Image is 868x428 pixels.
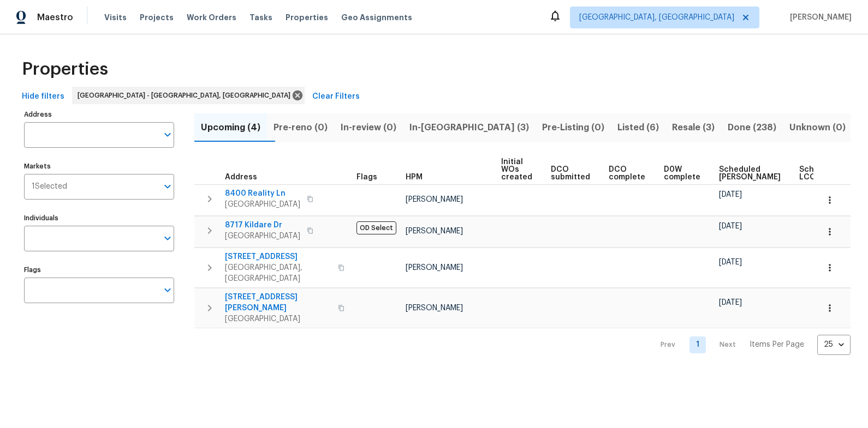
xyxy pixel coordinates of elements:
span: Pre-Listing (0) [542,120,604,135]
span: [GEOGRAPHIC_DATA] [225,199,300,210]
span: [GEOGRAPHIC_DATA] - [GEOGRAPHIC_DATA], [GEOGRAPHIC_DATA] [78,90,295,101]
span: Clear Filters [312,90,360,104]
span: Work Orders [187,12,236,23]
span: Listed (6) [617,120,659,135]
span: Flags [356,173,377,181]
button: Open [160,127,175,142]
span: DCO submitted [551,166,590,181]
span: Projects [140,12,174,23]
span: [GEOGRAPHIC_DATA], [GEOGRAPHIC_DATA] [225,262,331,284]
span: Scheduled LCO [799,166,841,181]
span: Visits [104,12,127,23]
span: In-review (0) [341,120,396,135]
span: Address [225,173,257,181]
span: [GEOGRAPHIC_DATA], [GEOGRAPHIC_DATA] [579,12,734,23]
span: [STREET_ADDRESS][PERSON_NAME] [225,292,331,314]
span: [GEOGRAPHIC_DATA] [225,314,331,324]
button: Open [160,179,175,194]
span: [PERSON_NAME] [406,304,463,312]
span: [PERSON_NAME] [406,196,463,203]
span: D0W complete [664,166,700,181]
span: Hide filters [22,90,64,104]
p: Items Per Page [750,339,804,350]
span: Done (238) [728,120,776,135]
div: [GEOGRAPHIC_DATA] - [GEOGRAPHIC_DATA], [GEOGRAPHIC_DATA] [72,87,305,104]
span: Scheduled [PERSON_NAME] [719,166,781,181]
span: DCO complete [609,166,645,181]
span: Properties [22,64,108,75]
span: HPM [406,173,423,181]
span: Upcoming (4) [201,120,260,135]
a: Goto page 1 [689,336,706,353]
span: Resale (3) [672,120,715,135]
span: 8400 Reality Ln [225,188,300,199]
div: 25 [817,330,851,359]
label: Flags [24,267,174,273]
span: Initial WOs created [501,158,532,181]
span: Properties [286,12,328,23]
label: Markets [24,163,174,170]
span: In-[GEOGRAPHIC_DATA] (3) [409,120,529,135]
span: [DATE] [719,258,742,266]
span: Geo Assignments [341,12,412,23]
button: Hide filters [17,87,69,107]
span: 8717 Kildare Dr [225,220,300,231]
span: [DATE] [719,191,742,198]
span: [PERSON_NAME] [786,12,852,23]
span: OD Select [356,221,396,234]
label: Address [24,111,174,118]
button: Clear Filters [308,87,364,107]
button: Open [160,282,175,298]
nav: Pagination Navigation [650,335,851,355]
span: [DATE] [719,299,742,306]
span: Maestro [37,12,73,23]
span: 1 Selected [32,182,67,191]
span: [GEOGRAPHIC_DATA] [225,231,300,242]
button: Open [160,231,175,246]
span: [PERSON_NAME] [406,264,463,272]
span: [PERSON_NAME] [406,227,463,235]
span: [DATE] [719,222,742,230]
span: Unknown (0) [789,120,846,135]
label: Individuals [24,215,174,221]
span: Tasks [249,14,272,21]
span: [STREET_ADDRESS] [225,251,331,262]
span: Pre-reno (0) [274,120,328,135]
